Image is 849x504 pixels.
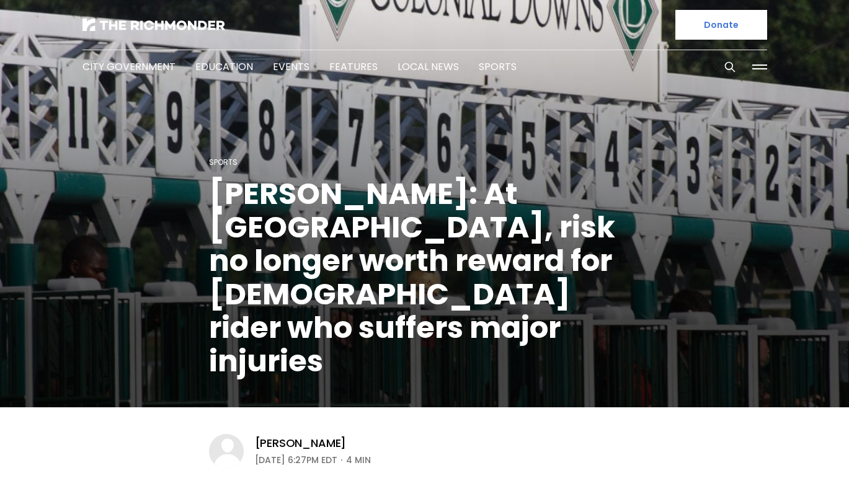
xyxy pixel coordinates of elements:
[273,60,309,74] a: Events
[744,443,849,504] iframe: portal-trigger
[398,60,459,74] a: Local News
[195,60,253,74] a: Education
[479,60,517,74] a: Sports
[346,453,371,467] span: 4 min
[721,58,739,76] button: Search this site
[675,10,767,40] a: Donate
[329,60,378,74] a: Features
[255,453,337,467] time: [DATE] 6:27PM EDT
[82,60,176,74] a: City Government
[82,19,225,31] img: The Richmonder
[209,177,641,378] h1: [PERSON_NAME]: At [GEOGRAPHIC_DATA], risk no longer worth reward for [DEMOGRAPHIC_DATA] rider who...
[209,157,238,167] a: Sports
[255,436,347,451] a: [PERSON_NAME]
